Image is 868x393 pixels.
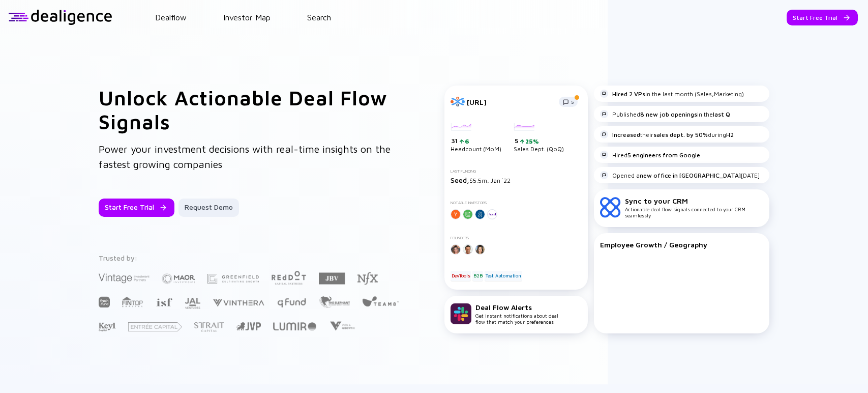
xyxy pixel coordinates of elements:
a: Dealflow [155,13,187,22]
img: Key1 Capital [99,322,116,332]
div: Employee Growth / Geography [600,240,763,249]
strong: last Q [713,110,730,118]
div: Get instant notifications about deal flow that match your preferences [475,303,558,325]
strong: Hired 2 VPs [612,90,645,98]
img: Israel Secondary Fund [156,297,172,306]
strong: H2 [726,131,734,138]
strong: 5 engineers from Google [627,151,700,159]
div: Last Funding [451,169,582,174]
strong: sales dept. by 50% [653,131,708,138]
img: Viola Growth [328,321,355,331]
span: Seed, [451,176,469,184]
div: 25% [524,137,539,145]
div: Hired [600,151,700,159]
img: Team8 [362,296,399,306]
div: B2B [472,271,483,281]
div: DevTools [451,271,471,281]
img: Greenfield Partners [207,274,259,284]
img: NFX [357,272,378,285]
img: Entrée Capital [128,322,182,331]
div: 6 [464,137,469,145]
div: Founders [451,236,582,240]
button: Request Demo [178,199,239,217]
div: Headcount (MoM) [451,123,501,153]
img: JAL Ventures [185,298,200,309]
div: 31 [452,137,501,145]
img: Vinthera [213,298,264,307]
div: Published in the [600,110,730,118]
div: 5 [515,137,564,145]
div: Deal Flow Alerts [475,303,558,312]
div: Sales Dept. (QoQ) [514,123,564,153]
strong: new office in [GEOGRAPHIC_DATA] [640,172,741,179]
div: [URL] [467,98,553,106]
img: Strait Capital [194,322,224,332]
img: Jerusalem Venture Partners [236,322,261,330]
button: Start Free Trial [787,10,858,25]
div: $5.5m, Jan `22 [451,176,582,184]
img: Lumir Ventures [273,322,316,330]
img: Q Fund [277,296,307,308]
img: Red Dot Capital Partners [271,269,307,286]
h1: Unlock Actionable Deal Flow Signals [99,86,404,133]
div: Sync to your CRM [625,196,763,205]
strong: 8 new job openings [640,110,697,118]
div: Notable Investors [451,201,582,205]
img: Maor Investments [162,270,195,287]
a: Investor Map [223,13,271,22]
a: Search [307,13,331,22]
div: their during [600,130,734,138]
div: Actionable deal flow signals connected to your CRM seamlessly [625,196,763,218]
img: The Elephant [319,296,350,308]
button: Start Free Trial [99,199,174,217]
div: Test Automation [485,271,522,281]
img: FINTOP Capital [122,296,143,307]
span: Power your investment decisions with real-time insights on the fastest growing companies [99,143,391,170]
div: Opened a [DATE] [600,171,760,179]
strong: Increased [612,131,640,138]
div: Trusted by: [99,254,401,262]
img: Vintage Investment Partners [99,272,149,284]
div: in the last month (Sales,Marketing) [600,90,744,98]
img: JBV Capital [319,272,345,285]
